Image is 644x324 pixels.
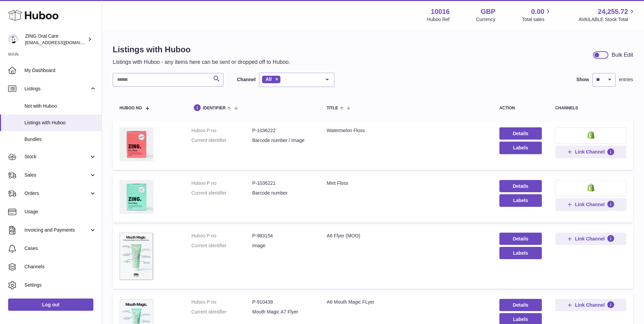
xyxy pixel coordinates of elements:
[191,233,252,239] dt: Huboo P no
[522,16,552,23] span: Total sales
[252,233,313,239] dd: P-983154
[499,106,542,110] div: action
[555,198,626,211] button: Link Channel
[252,137,313,144] dd: Barcode number / Image
[327,127,486,134] div: Watermelon Floss
[191,299,252,305] dt: Huboo P no
[24,120,96,126] span: Listings with Huboo
[587,183,594,192] img: shopify-small.png
[191,242,252,249] dt: Current identifier
[191,137,252,144] dt: Current identifier
[24,67,96,74] span: My Dashboard
[252,180,313,186] dd: P-1036221
[24,154,89,160] span: Stock
[113,44,290,55] h1: Listings with Huboo
[191,180,252,186] dt: Huboo P no
[237,76,256,83] label: Channel
[499,142,542,154] button: Labels
[25,33,86,46] div: ZING Oral Care
[8,299,93,311] a: Log out
[431,7,450,16] strong: 10016
[327,233,486,239] div: A6 Flyer (MOO)
[252,309,313,315] dd: Mouth Magic A7 Flyer
[191,309,252,315] dt: Current identifier
[24,172,89,178] span: Sales
[575,149,605,155] span: Link Channel
[575,236,605,242] span: Link Channel
[578,7,636,23] a: 24,255.72 AVAILABLE Stock Total
[327,106,338,110] span: title
[587,131,594,139] img: shopify-small.png
[327,180,486,186] div: Mint Floss
[24,282,96,288] span: Settings
[113,58,290,66] p: Listings with Huboo - any items here can be sent or dropped off to Huboo.
[24,103,96,109] span: Not with Huboo
[499,127,542,140] a: Details
[575,201,605,208] span: Link Channel
[619,76,633,83] span: entries
[119,127,153,161] img: Watermelon Floss
[25,40,100,45] span: [EMAIL_ADDRESS][DOMAIN_NAME]
[476,16,496,23] div: Currency
[191,127,252,134] dt: Huboo P no
[531,7,545,16] span: 0.00
[555,233,626,245] button: Link Channel
[575,302,605,308] span: Link Channel
[252,127,313,134] dd: P-1036222
[252,299,313,305] dd: P-910439
[598,7,628,16] span: 24,255.72
[119,180,153,214] img: Mint Floss
[499,247,542,259] button: Labels
[8,34,18,44] img: internalAdmin-10016@internal.huboo.com
[522,7,552,23] a: 0.00 Total sales
[24,209,96,215] span: Usage
[327,299,486,305] div: A6 Mouth Magic FLyer
[576,76,589,83] label: Show
[119,106,142,110] span: Huboo no
[612,51,633,59] div: Bulk Edit
[481,7,495,16] strong: GBP
[24,245,96,252] span: Cases
[499,194,542,206] button: Labels
[499,233,542,245] a: Details
[24,227,89,233] span: Invoicing and Payments
[119,233,153,280] img: A6 Flyer (MOO)
[555,299,626,311] button: Link Channel
[555,146,626,158] button: Link Channel
[252,242,313,249] dd: Image
[24,86,89,92] span: Listings
[24,190,89,197] span: Orders
[252,190,313,196] dd: Barcode number
[578,16,636,23] span: AVAILABLE Stock Total
[499,299,542,311] a: Details
[499,180,542,192] a: Details
[203,106,226,110] span: identifier
[24,136,96,143] span: Bundles
[555,106,626,110] div: channels
[191,190,252,196] dt: Current identifier
[427,16,450,23] div: Huboo Ref
[24,264,96,270] span: Channels
[265,76,272,82] span: All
